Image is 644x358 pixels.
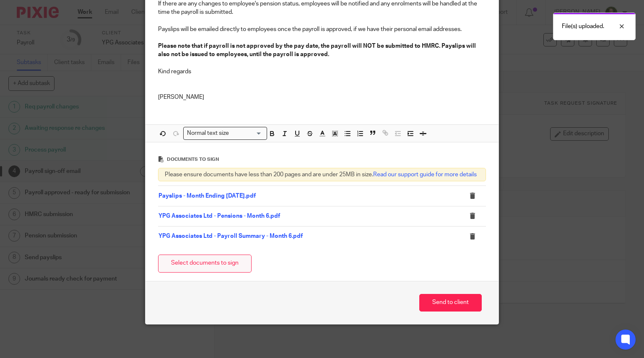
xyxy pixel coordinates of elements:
[419,294,482,312] button: Send to client
[562,22,604,31] p: File(s) uploaded.
[158,168,486,181] div: Please ensure documents have less than 200 pages and are under 25MB in size.
[158,67,486,76] p: Kind regards
[158,213,280,219] a: YPG Associates Ltd - Pensions - Month 6.pdf
[185,129,231,138] span: Normal text size
[158,193,256,199] a: Payslips - Month Ending [DATE].pdf
[183,127,267,140] div: Search for option
[158,93,486,101] p: [PERSON_NAME]
[373,172,477,178] a: Read our support guide for more details
[167,157,219,162] span: Documents to sign
[158,255,252,273] button: Select documents to sign
[232,129,262,138] input: Search for option
[158,233,303,239] a: YPG Associates Ltd - Payroll Summary - Month 6.pdf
